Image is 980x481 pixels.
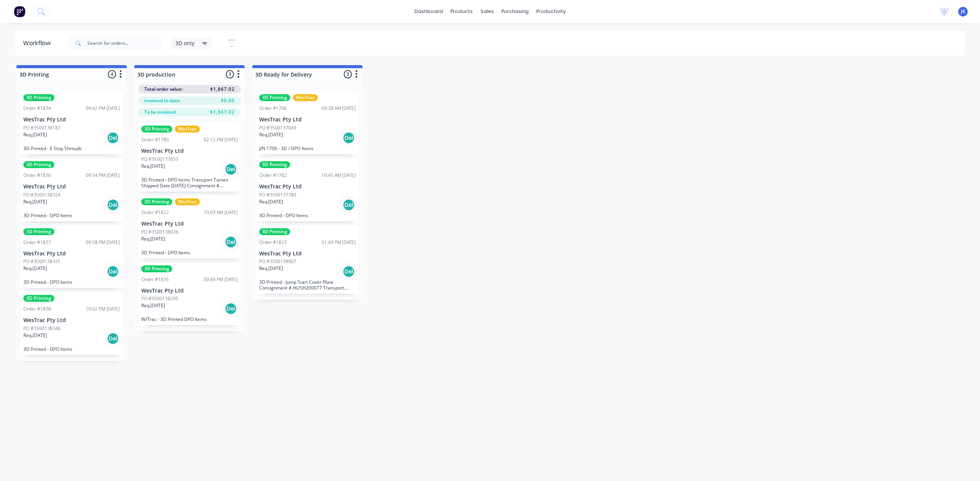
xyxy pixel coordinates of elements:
p: PO #3500137789 [259,191,296,198]
div: 3D Printing [259,228,290,235]
div: Order #1836 [23,172,51,179]
p: Req. [DATE] [23,198,47,205]
p: Req. [DATE] [141,163,165,170]
div: WesTrac [175,126,200,133]
span: JK [961,8,965,15]
span: 3D only [175,39,194,47]
div: Order #1834 [23,105,51,112]
div: 3D PrintingOrder #183709:58 PM [DATE]WesTrac Pty LtdPO #3500138325Req.[DATE]Del3D Printed - DPO I... [20,225,123,288]
div: 3D PrintingOrder #183409:42 PM [DATE]WesTrac Pty LtdPO #3500138187Req.[DATE]Del3D Printed - E Sto... [20,91,123,154]
p: 3D Printed - DPO Items [23,213,120,218]
div: Del [107,332,119,345]
div: Del [107,265,119,278]
div: WesTrac [293,94,318,101]
input: Search for orders... [87,36,163,51]
div: 3D Printing [259,161,290,168]
div: 10:02 PM [DATE] [86,306,120,312]
div: 3D PrintingWesTracOrder #170609:38 AM [DATE]WesTrac Pty LtdPO #3500137049Req.[DATE]DelJ/N 1706 - ... [256,91,359,154]
p: PO #3500138295 [141,295,178,302]
div: Order #1706 [259,105,287,112]
p: WesTrac Pty Ltd [23,250,120,257]
p: PO #3500138036 [141,229,178,236]
div: Order #1835 [141,276,169,283]
span: To be invoiced: [144,109,176,116]
p: PO #3500138346 [23,325,60,332]
img: Factory [14,6,25,17]
p: Req. [DATE] [141,302,165,309]
div: 3D Printing [23,94,54,101]
div: 09:58 PM [DATE] [86,239,120,246]
p: W/Trac - 3D Printed DPO Items [141,316,238,322]
div: 09:49 PM [DATE] [204,276,238,283]
div: 3D PrintingOrder #182301:49 PM [DATE]WesTrac Pty LtdPO #3500138007Req.[DATE]Del3D Printed - Jump ... [256,225,359,294]
p: PO #3500137049 [259,124,296,131]
p: 3D Printed - DPO Items Transport Tamex Shipped Date [DATE] Consignment # HUSH200078 [141,177,238,188]
p: WesTrac Pty Ltd [141,288,238,294]
div: Order #1782 [259,172,287,179]
div: 3D PrintingOrder #183810:02 PM [DATE]WesTrac Pty LtdPO #3500138346Req.[DATE]Del3D Printed - DPO I... [20,292,123,355]
div: Order #1838 [23,306,51,312]
div: 09:38 AM [DATE] [322,105,356,112]
p: 3D Printed - DPO Items [23,346,120,352]
div: 3D PrintingWesTracOrder #182210:03 AM [DATE]WesTrac Pty LtdPO #3500138036Req.[DATE]Del3D Printed ... [138,195,241,258]
div: productivity [532,6,570,17]
p: 3D Printed - Jump Start Cover Plate Consignment # HUSH200077 Transport Tamex Shipped Date [DATE] [259,279,356,291]
div: 3D Printing [23,161,54,168]
div: products [447,6,477,17]
span: Invoiced to date: [144,97,181,104]
div: 09:54 PM [DATE] [86,172,120,179]
p: PO #3500137693 [141,156,178,163]
div: Order #1780 [141,136,169,143]
p: J/N 1706 - 3D / DPO Items [259,146,356,151]
div: Del [225,303,237,315]
div: Order #1822 [141,209,169,216]
p: 3D Printed - DPO Items ` [259,213,356,218]
div: 3D PrintingOrder #183509:49 PM [DATE]WesTrac Pty LtdPO #3500138295Req.[DATE]DelW/Trac - 3D Printe... [138,262,241,326]
p: PO #3500138007 [259,258,296,265]
p: WesTrac Pty Ltd [141,221,238,227]
p: Req. [DATE] [141,236,165,242]
p: Req. [DATE] [259,131,283,138]
p: Req. [DATE] [259,198,283,205]
div: 09:42 PM [DATE] [86,105,120,112]
div: Del [343,132,355,144]
p: WesTrac Pty Ltd [259,250,356,257]
p: WesTrac Pty Ltd [141,148,238,154]
p: 3D Printed - E Stop Shrouds [23,146,120,151]
div: 3D Printing [23,295,54,302]
div: Order #1823 [259,239,287,246]
p: PO #3500138325 [23,258,60,265]
p: Req. [DATE] [259,265,283,272]
div: purchasing [498,6,532,17]
div: 01:49 PM [DATE] [322,239,356,246]
div: 3D Printing [141,198,172,205]
span: $1,867.02 [210,86,235,93]
p: WesTrac Pty Ltd [23,183,120,190]
div: Order #1837 [23,239,51,246]
p: PO #3500138187 [23,124,60,131]
p: WesTrac Pty Ltd [23,317,120,324]
div: 3D PrintingWesTracOrder #178002:12 PM [DATE]WesTrac Pty LtdPO #3500137693Req.[DATE]Del3D Printed ... [138,123,241,191]
div: 3D PrintingOrder #183609:54 PM [DATE]WesTrac Pty LtdPO #3500138324Req.[DATE]Del3D Printed - DPO I... [20,158,123,221]
div: 3D PrintingOrder #178210:45 AM [DATE]WesTrac Pty LtdPO #3500137789Req.[DATE]Del3D Printed - DPO I... [256,158,359,221]
p: WesTrac Pty Ltd [259,116,356,123]
span: $1,867.02 [210,109,235,116]
div: 10:45 AM [DATE] [322,172,356,179]
div: 3D Printing [259,94,290,101]
p: WesTrac Pty Ltd [259,183,356,190]
div: 02:12 PM [DATE] [204,136,238,143]
div: Workflow [23,39,54,48]
div: Del [225,163,237,175]
p: Req. [DATE] [23,265,47,272]
div: Del [225,236,237,248]
span: Total order value: [144,86,183,93]
div: 3D Printing [141,126,172,133]
span: $0.00 [221,97,235,104]
div: Del [343,199,355,211]
p: WesTrac Pty Ltd [23,116,120,123]
p: 3D Printed - DPO Items [23,279,120,285]
p: Req. [DATE] [23,332,47,339]
p: Req. [DATE] [23,131,47,138]
div: Del [343,265,355,278]
div: 3D Printing [141,265,172,272]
